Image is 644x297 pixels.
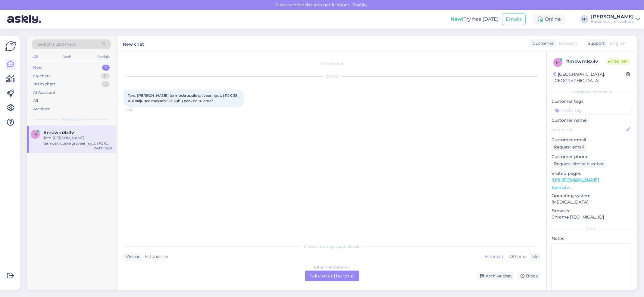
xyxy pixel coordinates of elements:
[451,16,464,22] b: New!
[33,81,55,87] div: Team chats
[552,185,632,190] p: See more ...
[43,135,112,146] div: Tere. [PERSON_NAME] termoskruusile graveeringut. ( RJK 25). Kui palju see maksab? Ja kuhu peaksin...
[552,137,632,143] p: Customer email
[606,58,630,65] span: Online
[33,98,38,104] div: All
[533,14,566,25] div: Online
[509,254,522,259] span: Other
[482,252,506,261] div: Estonian
[552,193,632,199] p: Operating system
[530,40,554,47] div: Customer
[517,272,540,280] div: Block
[123,254,140,260] div: Visitor
[101,73,110,79] div: 0
[305,271,359,281] div: Take over the chat
[553,71,626,84] div: [GEOGRAPHIC_DATA], [GEOGRAPHIC_DATA]
[591,14,640,24] a: [PERSON_NAME]Büroomaailm's website
[552,117,632,124] p: Customer name
[552,160,606,168] div: Request phone number
[62,117,81,122] span: New chats
[102,81,110,87] div: 5
[580,15,589,23] div: MT
[96,53,111,61] div: Socials
[125,108,148,112] span: 16:06
[37,41,76,47] span: Search customers
[33,106,51,112] div: Archived
[33,73,50,79] div: My chats
[552,98,632,105] p: Customer tags
[552,226,632,232] div: Extra
[123,74,540,79] div: [DATE]
[552,89,632,95] div: Customer information
[552,126,625,133] input: Add name
[556,60,560,65] span: m
[552,154,632,160] p: Customer phone
[123,244,540,249] div: Choose the language and reply
[102,65,110,71] div: 1
[32,53,39,61] div: All
[591,14,634,19] div: [PERSON_NAME]
[566,58,606,65] div: # mcwm8z3v
[33,90,55,96] div: AI Assistant
[552,170,632,177] p: Visited pages
[502,14,526,25] button: Emails
[43,130,74,135] span: #mcwm8z3v
[552,208,632,214] p: Browser
[145,253,163,260] span: Estonian
[552,214,632,220] p: Chrome [TECHNICAL_ID]
[128,93,240,103] span: Tere. [PERSON_NAME] termoskruusile graveeringut. ( RJK 25). Kui palju see maksab? Ja kuhu peaksin...
[552,106,632,115] input: Add a tag
[93,146,112,151] div: [DATE] 16:06
[530,254,539,260] div: Me
[123,39,144,47] label: New chat
[123,61,540,66] div: Chat started
[62,53,73,61] div: Web
[451,16,499,23] div: Try free [DATE]:
[552,199,632,205] p: [MEDICAL_DATA]
[585,40,605,47] div: Support
[477,272,514,280] div: Archive chat
[552,235,632,242] p: Notes
[34,132,37,136] span: m
[610,40,626,47] span: English
[5,41,16,52] img: Askly Logo
[591,19,634,24] div: Büroomaailm's website
[559,40,577,47] span: Estonian
[351,2,369,8] span: Enable
[552,143,586,151] div: Request email
[314,265,350,270] div: Estonian to Estonian
[552,177,599,182] a: [URL][DOMAIN_NAME]
[33,65,42,71] div: New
